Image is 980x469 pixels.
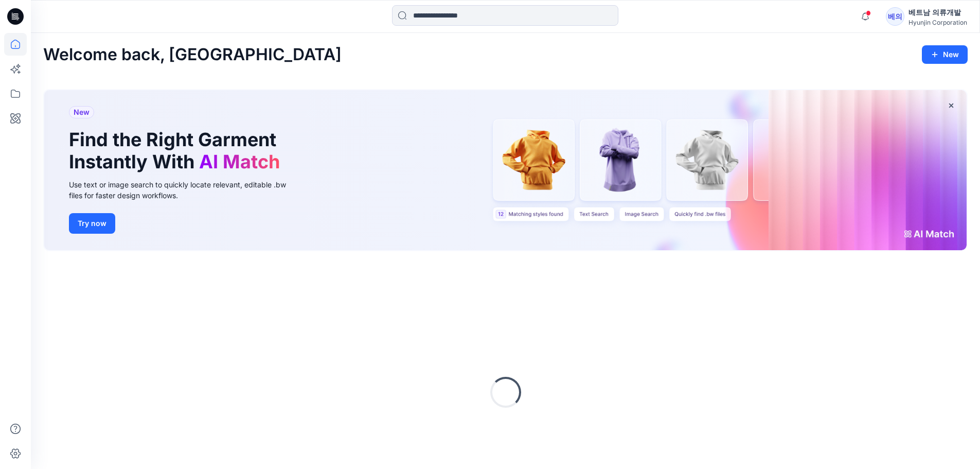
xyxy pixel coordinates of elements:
[886,7,904,26] div: 베의
[74,106,90,118] span: New
[922,45,968,64] button: New
[69,213,115,234] button: Try now
[908,6,967,19] div: 베트남 의류개발
[69,179,300,201] div: Use text or image search to quickly locate relevant, editable .bw files for faster design workflows.
[908,19,967,26] div: Hyunjin Corporation
[199,150,280,173] span: AI Match
[69,129,285,173] h1: Find the Right Garment Instantly With
[43,45,342,64] h2: Welcome back, [GEOGRAPHIC_DATA]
